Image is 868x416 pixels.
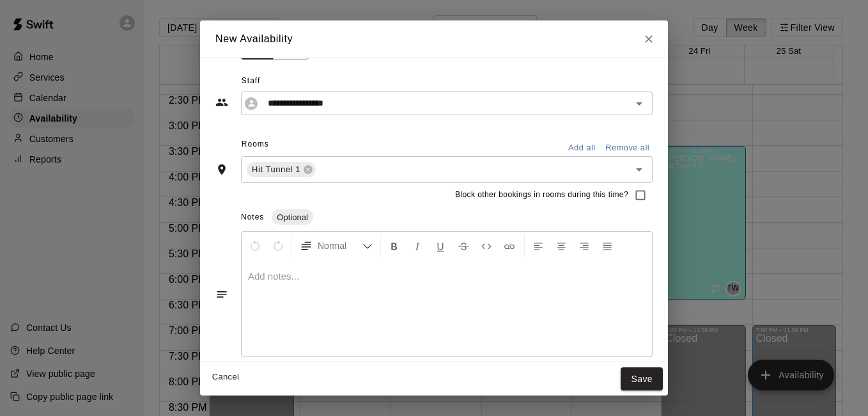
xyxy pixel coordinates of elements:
[215,96,228,109] svg: Staff
[244,234,266,257] button: Undo
[621,367,663,391] button: Save
[476,234,497,257] button: Insert Code
[215,31,293,47] h6: New Availability
[241,212,264,221] span: Notes
[455,189,628,202] span: Block other bookings in rooms during this time?
[430,234,451,257] button: Format Underline
[453,234,474,257] button: Format Strikethrough
[247,163,306,176] span: Hit Tunnel 1
[247,162,316,177] div: Hit Tunnel 1
[527,234,549,257] button: Left Align
[272,212,313,222] span: Optional
[602,138,653,158] button: Remove all
[630,161,648,179] button: Open
[630,95,648,113] button: Open
[407,234,428,257] button: Format Italics
[242,71,653,92] span: Staff
[267,234,289,257] button: Redo
[596,234,618,257] button: Justify Align
[205,367,246,387] button: Cancel
[550,234,572,257] button: Center Align
[384,234,405,257] button: Format Bold
[215,163,228,176] svg: Rooms
[295,234,378,257] button: Formatting Options
[215,288,228,301] svg: Notes
[573,234,595,257] button: Right Align
[561,138,602,158] button: Add all
[242,140,269,148] span: Rooms
[318,239,362,252] span: Normal
[637,28,660,51] button: Close
[499,234,520,257] button: Insert Link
